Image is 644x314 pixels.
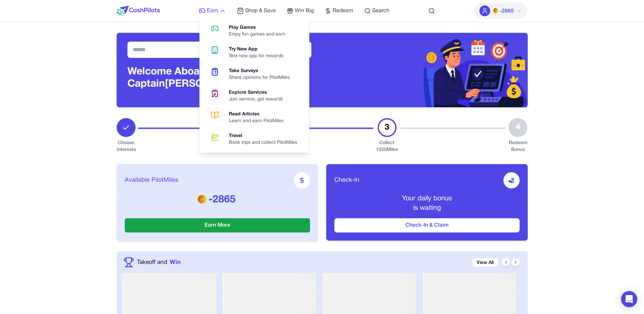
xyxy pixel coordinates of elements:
span: Available PilotMiles [125,176,178,185]
span: Search [372,7,389,15]
div: Collect 1500 Miles [376,140,398,153]
a: Takeoff andWin [137,258,181,267]
img: PMs [197,194,207,204]
p: -2865 [125,194,310,206]
button: Check-In & Claim [334,218,520,232]
span: Takeoff and [137,258,167,267]
div: Play Games [229,24,291,31]
span: Win [170,258,181,267]
a: Take SurveysShare opinions for PilotMiles [202,64,307,85]
span: is waiting [413,205,441,211]
div: Enjoy fun games and earn [229,31,291,38]
img: CashPilots Logo [117,6,160,16]
div: Test new app for rewards [229,53,289,60]
div: Travel [229,133,303,139]
span: -2865 [500,7,514,15]
div: Open Intercom Messenger [621,291,637,307]
div: Learn and earn PilotMiles [229,118,289,125]
a: Explore ServicesJoin service, get rewards [202,85,307,107]
a: Play GamesEnjoy fun games and earn [202,20,307,42]
a: Search [364,7,389,15]
div: Read Articles [229,111,289,118]
div: Explore Services [229,89,288,96]
a: Win Big [287,7,314,15]
a: TravelBook trips and collect PilotMiles [202,129,307,150]
a: Redeem [325,7,353,15]
button: PMs-2865 [474,3,527,19]
p: Your daily bonus [334,194,520,203]
div: Try New App [229,46,289,53]
a: View All [472,258,498,267]
div: Take Surveys [229,68,295,74]
span: Earn [207,7,218,15]
div: Choose Interests [117,140,136,153]
img: PMs [493,8,498,13]
span: Win Big [295,7,314,15]
div: Book trips and collect PilotMiles [229,139,303,146]
a: Read ArticlesLearn and earn PilotMiles [202,107,307,129]
span: Redeem [333,7,353,15]
div: Share opinions for PilotMiles [229,74,295,81]
div: 4 [508,118,527,137]
a: Shop & Save [237,7,276,15]
img: receive-dollar [508,177,515,184]
h3: Welcome Aboard, Captain [PERSON_NAME]! [127,66,311,90]
div: 3 [378,118,397,137]
a: Try New AppTest new app for rewards [202,42,307,64]
a: Earn [199,7,226,15]
span: Shop & Save [245,7,276,15]
div: Join service, get rewards [229,96,288,103]
div: Redeem Bonus [508,140,527,153]
button: Earn More [125,218,310,232]
img: Header decoration [322,33,528,107]
span: Check-In [334,176,359,185]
